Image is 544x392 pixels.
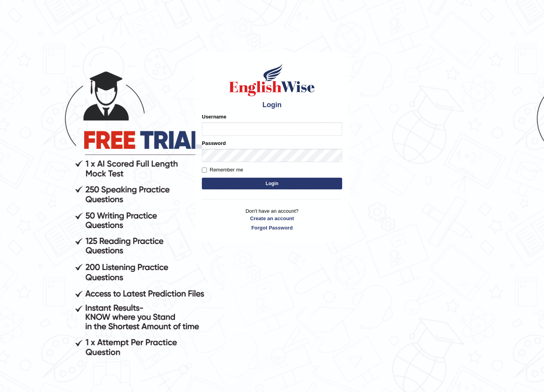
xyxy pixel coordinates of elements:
h4: Login [202,101,342,109]
input: Remember me [202,168,207,173]
label: Remember me [202,166,243,174]
button: Login [202,178,342,189]
label: Username [202,113,226,120]
img: Logo of English Wise sign in for intelligent practice with AI [228,62,316,97]
label: Password [202,139,226,147]
a: Create an account [202,215,342,222]
a: Forgot Password [202,224,342,231]
p: Don't have an account? [202,207,342,231]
